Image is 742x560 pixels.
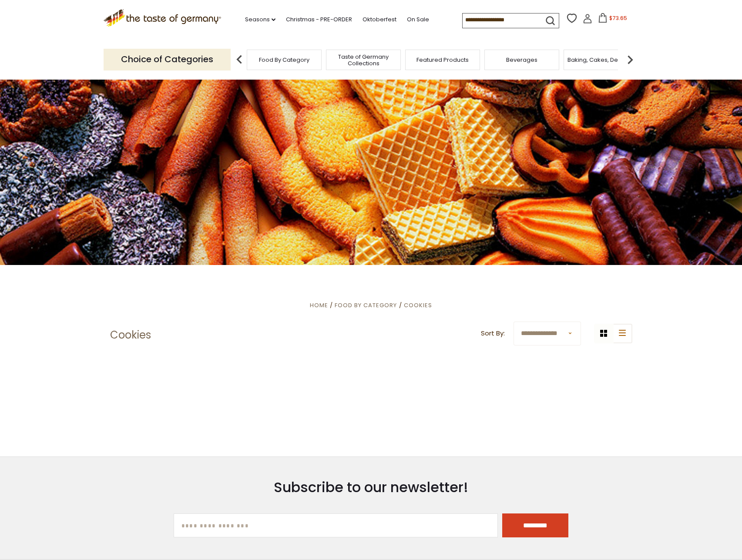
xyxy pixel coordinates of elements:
a: Featured Products [416,57,469,63]
img: next arrow [621,51,639,68]
a: Taste of Germany Collections [329,54,398,67]
h3: Subscribe to our newsletter! [174,479,569,496]
h1: Cookies [110,329,151,342]
a: Food By Category [259,57,309,63]
a: Seasons [245,15,275,24]
a: On Sale [407,15,429,24]
a: Baking, Cakes, Desserts [567,57,635,63]
a: Oktoberfest [363,15,396,24]
p: Choice of Categories [104,49,231,70]
img: previous arrow [231,51,248,68]
button: $73.65 [594,13,631,26]
a: Christmas - PRE-ORDER [286,15,352,24]
span: $73.65 [609,14,627,22]
label: Sort By: [481,328,505,339]
a: Cookies [404,301,432,309]
a: Home [310,301,328,309]
a: Food By Category [335,301,397,309]
a: Beverages [506,57,537,63]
